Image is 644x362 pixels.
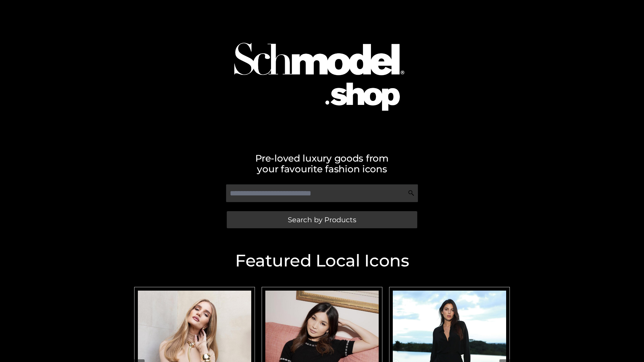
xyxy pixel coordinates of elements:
a: Search by Products [227,211,417,228]
img: Search Icon [408,190,415,196]
span: Search by Products [288,216,356,223]
h2: Featured Local Icons​ [131,252,513,269]
h2: Pre-loved luxury goods from your favourite fashion icons [131,153,513,174]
